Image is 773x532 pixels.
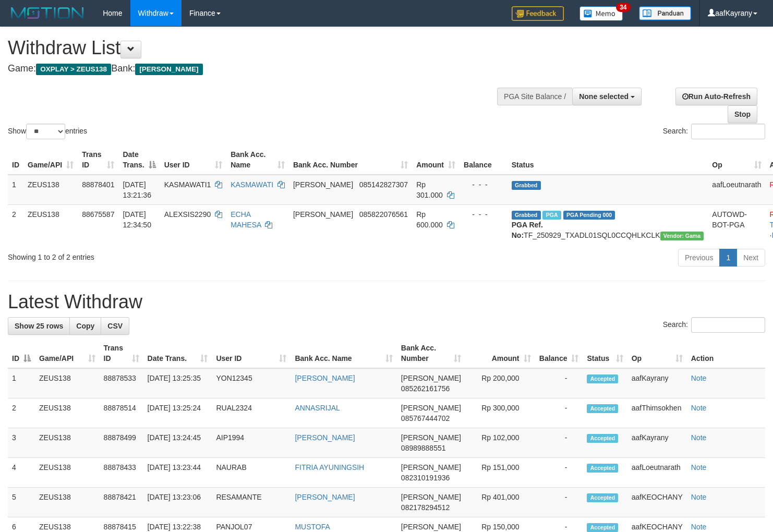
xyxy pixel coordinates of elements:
[212,368,291,398] td: YON12345
[512,181,541,190] span: Grabbed
[212,488,291,517] td: RESAMANTE
[401,414,450,422] span: Copy 085767444702 to clipboard
[465,338,535,368] th: Amount: activate to sort column ascending
[416,180,443,199] span: Rp 301.000
[8,5,87,21] img: MOTION_logo.png
[160,145,227,175] th: User ID: activate to sort column ascending
[35,368,100,398] td: ZEUS138
[8,458,35,488] td: 4
[627,428,687,458] td: aafKayrany
[8,38,505,58] h1: Withdraw List
[691,317,765,333] input: Search:
[627,398,687,428] td: aafThimsokhen
[23,145,78,175] th: Game/API: activate to sort column ascending
[675,88,757,105] a: Run Auto-Refresh
[691,124,765,139] input: Search:
[143,428,212,458] td: [DATE] 13:24:45
[100,458,143,488] td: 88878433
[231,180,273,189] a: KASMAWATI
[8,428,35,458] td: 3
[76,322,94,330] span: Copy
[100,398,143,428] td: 88878514
[295,433,355,442] a: [PERSON_NAME]
[465,458,535,488] td: Rp 151,000
[35,488,100,517] td: ZEUS138
[118,145,160,175] th: Date Trans.: activate to sort column descending
[8,124,87,139] label: Show entries
[8,175,23,205] td: 1
[587,493,618,502] span: Accepted
[291,338,396,368] th: Bank Acc. Name: activate to sort column ascending
[123,210,151,229] span: [DATE] 12:34:50
[8,204,23,245] td: 2
[627,338,687,368] th: Op: activate to sort column ascending
[583,338,627,368] th: Status: activate to sort column ascending
[359,180,408,189] span: Copy 085142827307 to clipboard
[719,249,737,267] a: 1
[401,463,461,471] span: [PERSON_NAME]
[412,145,460,175] th: Amount: activate to sort column ascending
[135,64,202,75] span: [PERSON_NAME]
[627,368,687,398] td: aafKayrany
[691,463,707,471] a: Note
[15,322,63,330] span: Show 25 rows
[397,338,465,368] th: Bank Acc. Number: activate to sort column ascending
[587,523,618,532] span: Accepted
[460,145,508,175] th: Balance
[23,175,78,205] td: ZEUS138
[295,463,364,471] a: FITRIA AYUNINGSIH
[8,398,35,428] td: 2
[464,209,503,220] div: - - -
[401,404,461,412] span: [PERSON_NAME]
[289,145,412,175] th: Bank Acc. Number: activate to sort column ascending
[465,368,535,398] td: Rp 200,000
[508,145,708,175] th: Status
[535,398,583,428] td: -
[401,444,446,452] span: Copy 08989888551 to clipboard
[572,88,642,105] button: None selected
[691,523,707,531] a: Note
[587,404,618,413] span: Accepted
[401,493,461,501] span: [PERSON_NAME]
[512,211,541,220] span: Grabbed
[8,338,35,368] th: ID: activate to sort column descending
[82,210,114,219] span: 88675587
[535,458,583,488] td: -
[497,88,572,105] div: PGA Site Balance /
[587,374,618,383] span: Accepted
[143,488,212,517] td: [DATE] 13:23:06
[464,179,503,190] div: - - -
[563,211,615,220] span: PGA Pending
[78,145,118,175] th: Trans ID: activate to sort column ascending
[69,317,101,335] a: Copy
[708,175,765,205] td: aafLoeutnarath
[465,398,535,428] td: Rp 300,000
[401,433,461,442] span: [PERSON_NAME]
[508,204,708,245] td: TF_250929_TXADL01SQL0CCQHLKCLK
[535,428,583,458] td: -
[212,458,291,488] td: NAURAB
[164,210,211,219] span: ALEXSIS2290
[579,6,623,21] img: Button%20Memo.svg
[535,338,583,368] th: Balance: activate to sort column ascending
[627,458,687,488] td: aafLoeutnarath
[231,210,261,229] a: ECHA MAHESA
[728,105,757,123] a: Stop
[616,3,630,12] span: 34
[639,6,691,20] img: panduan.png
[143,398,212,428] td: [DATE] 13:25:24
[708,145,765,175] th: Op: activate to sort column ascending
[100,338,143,368] th: Trans ID: activate to sort column ascending
[212,428,291,458] td: AIP1994
[295,493,355,501] a: [PERSON_NAME]
[26,124,65,139] select: Showentries
[535,488,583,517] td: -
[143,368,212,398] td: [DATE] 13:25:35
[100,368,143,398] td: 88878533
[660,232,704,240] span: Vendor URL: https://trx31.1velocity.biz
[401,384,450,393] span: Copy 085262161756 to clipboard
[100,488,143,517] td: 88878421
[512,221,543,239] b: PGA Ref. No:
[691,433,707,442] a: Note
[107,322,123,330] span: CSV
